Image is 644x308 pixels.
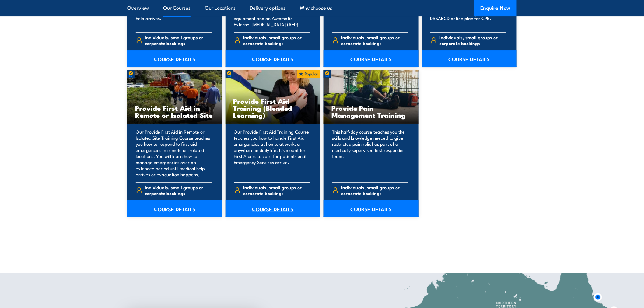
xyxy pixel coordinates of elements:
span: Individuals, small groups or corporate bookings [145,184,212,196]
p: This half-day course teaches you the skills and knowledge needed to give restricted pain relief a... [332,129,408,177]
span: Individuals, small groups or corporate bookings [243,184,310,196]
a: COURSE DETAILS [324,200,419,217]
span: Individuals, small groups or corporate bookings [439,34,506,46]
a: COURSE DETAILS [226,200,321,217]
p: Our Provide First Aid in Remote or Isolated Site Training Course teaches you how to respond to fi... [136,129,212,177]
h3: Provide Pain Management Training [331,104,411,118]
a: COURSE DETAILS [324,50,419,67]
span: Individuals, small groups or corporate bookings [341,34,408,46]
span: Individuals, small groups or corporate bookings [145,34,212,46]
a: COURSE DETAILS [127,200,222,217]
h3: Provide First Aid in Remote or Isolated Site [135,104,215,118]
a: COURSE DETAILS [226,50,321,67]
h3: Provide First Aid Training (Blended Learning) [233,97,313,118]
a: COURSE DETAILS [422,50,517,67]
a: COURSE DETAILS [127,50,222,67]
span: Individuals, small groups or corporate bookings [243,34,310,46]
span: Individuals, small groups or corporate bookings [341,184,408,196]
p: Our Provide First Aid Training Course teaches you how to handle First Aid emergencies at home, at... [234,129,310,177]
